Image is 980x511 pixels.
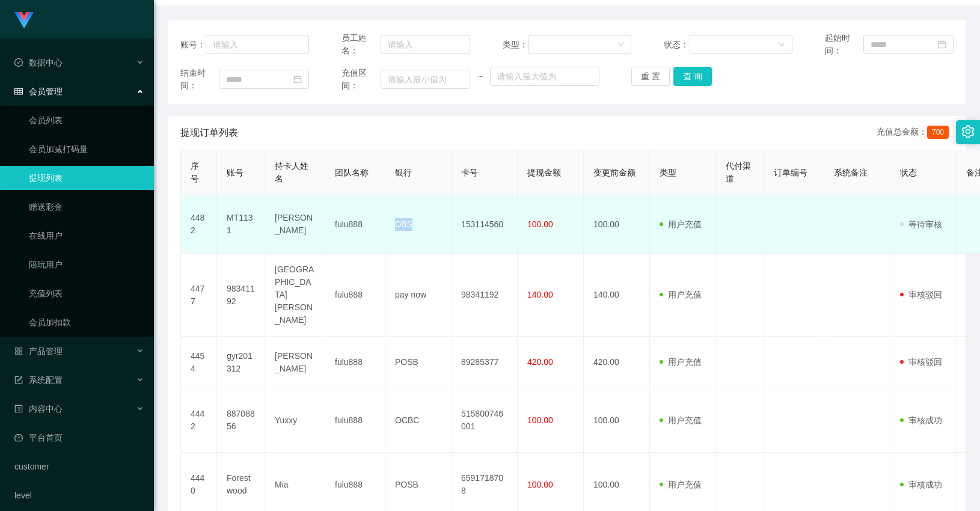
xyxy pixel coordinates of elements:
i: 图标: profile [14,405,23,413]
span: 类型 [660,168,676,177]
button: 查 询 [673,67,712,86]
a: customer [14,454,144,479]
input: 请输入最大值为 [490,67,599,86]
td: 4454 [181,337,217,388]
i: 图标: check-circle-o [14,58,23,67]
span: 提现金额 [527,168,561,177]
span: 系统配置 [14,375,63,385]
span: ~ [470,70,490,83]
span: 700 [927,126,949,139]
td: MT1131 [217,195,265,254]
span: 审核成功 [900,415,942,425]
td: Yuxxy [265,388,325,453]
td: 420.00 [584,337,650,388]
span: 产品管理 [14,346,63,356]
td: [PERSON_NAME] [265,195,325,254]
span: 序号 [191,161,199,183]
i: 图标: appstore-o [14,347,23,355]
input: 请输入 [381,35,470,54]
td: DBS [385,195,452,254]
td: gyr201312 [217,337,265,388]
span: 订单编号 [774,168,807,177]
span: 审核成功 [900,480,942,489]
a: 提现列表 [29,166,144,190]
span: 起始时间： [825,32,863,57]
span: 100.00 [527,219,553,229]
td: [GEOGRAPHIC_DATA][PERSON_NAME] [265,254,325,337]
span: 数据中心 [14,58,63,67]
span: 系统备注 [834,168,868,177]
a: 图标: dashboard平台首页 [14,426,144,450]
span: 团队名称 [335,168,369,177]
td: fulu888 [325,254,385,337]
td: 89285377 [452,337,518,388]
span: 变更前金额 [593,168,635,177]
span: 提现订单列表 [180,126,238,140]
td: 153114560 [452,195,518,254]
td: OCBC [385,388,452,453]
span: 等待审核 [900,219,942,229]
i: 图标: table [14,87,23,96]
td: fulu888 [325,388,385,453]
i: 图标: calendar [938,40,946,49]
td: 4482 [181,195,217,254]
span: 状态： [664,38,690,51]
td: [PERSON_NAME] [265,337,325,388]
td: 100.00 [584,195,650,254]
td: 98341192 [217,254,265,337]
input: 请输入最小值为 [381,70,470,89]
a: 会员列表 [29,108,144,132]
td: pay now [385,254,452,337]
span: 账号 [227,168,243,177]
span: 用户充值 [660,357,702,367]
i: 图标: setting [961,125,975,138]
td: 140.00 [584,254,650,337]
span: 状态 [900,168,917,177]
a: level [14,483,144,507]
td: 4442 [181,388,217,453]
i: 图标: calendar [293,75,302,84]
td: fulu888 [325,337,385,388]
span: 银行 [395,168,412,177]
td: 100.00 [584,388,650,453]
span: 充值区间： [341,67,381,92]
span: 审核驳回 [900,357,942,367]
span: 用户充值 [660,480,702,489]
input: 请输入 [206,35,309,54]
span: 审核驳回 [900,290,942,299]
button: 重 置 [631,67,670,86]
span: 用户充值 [660,219,702,229]
div: 充值总金额： [877,126,954,140]
span: 420.00 [527,357,553,367]
a: 会员加减打码量 [29,137,144,161]
span: 员工姓名： [341,32,381,57]
span: 用户充值 [660,290,702,299]
span: 会员管理 [14,87,63,96]
a: 在线用户 [29,224,144,248]
span: 100.00 [527,480,553,489]
span: 100.00 [527,415,553,425]
td: 88708856 [217,388,265,453]
span: 卡号 [461,168,478,177]
a: 陪玩用户 [29,252,144,277]
a: 赠送彩金 [29,195,144,219]
span: 结束时间： [180,67,219,92]
td: POSB [385,337,452,388]
a: 充值列表 [29,281,144,305]
i: 图标: down [778,41,785,49]
span: 代付渠道 [726,161,751,183]
td: 4477 [181,254,217,337]
td: 515800746001 [452,388,518,453]
span: 类型： [503,38,528,51]
td: fulu888 [325,195,385,254]
span: 用户充值 [660,415,702,425]
span: 持卡人姓名 [275,161,308,183]
a: 会员加扣款 [29,310,144,334]
i: 图标: form [14,376,23,384]
img: logo.9652507e.png [14,12,34,29]
span: 140.00 [527,290,553,299]
i: 图标: down [617,41,624,49]
td: 98341192 [452,254,518,337]
span: 账号： [180,38,206,51]
span: 内容中心 [14,404,63,414]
